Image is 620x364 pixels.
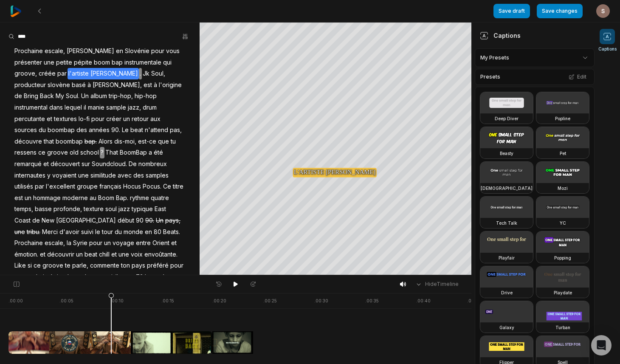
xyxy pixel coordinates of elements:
span: boombap [47,124,76,136]
span: groove [46,147,69,158]
span: typique [131,203,154,215]
span: Jk [142,68,150,79]
span: Il [115,271,119,283]
span: de [31,215,41,226]
span: vous [165,45,180,57]
span: au [89,192,97,204]
span: groove, [14,68,38,79]
span: découvre [14,136,43,147]
span: texture [83,203,104,215]
span: dans [48,102,64,113]
span: bap [111,57,124,68]
span: et [46,113,53,125]
span: instrumentale [124,57,162,68]
span: émotion. [14,249,39,260]
div: Captions [480,31,521,40]
span: créée [38,68,56,79]
span: est [143,79,153,91]
span: Orient [152,237,170,249]
span: 80 Beats. [153,226,181,238]
span: sur [81,158,91,170]
span: envoûtante. [144,249,178,260]
span: du [38,124,47,136]
span: Syrie [72,237,88,249]
span: boom [93,57,111,68]
span: Slovénie [124,45,150,57]
span: retour [131,113,149,125]
span: Alors [98,136,113,147]
span: ressens [14,147,37,158]
span: abonne-toi. [81,271,115,283]
span: pas, [169,124,183,136]
span: 90. [110,124,121,136]
h3: Playfair [499,254,515,261]
span: des [132,170,145,181]
span: Captions [598,46,617,52]
span: album [90,90,108,102]
span: soul [104,203,118,215]
span: est-ce [137,136,157,147]
span: par [34,181,45,192]
span: qui [162,57,172,68]
span: quatre [150,192,170,204]
span: hip-hop [134,90,158,102]
span: début 90 [117,215,144,226]
span: une [77,170,90,181]
button: Save changes [537,4,583,18]
h3: [DEMOGRAPHIC_DATA] [481,185,533,192]
span: y [46,170,51,181]
span: du [114,226,123,238]
span: découvrir [46,249,75,260]
span: entre [135,237,152,249]
span: jazz, [127,102,142,113]
div: My Presets [475,48,595,67]
span: par [56,68,68,79]
h3: Popline [555,115,570,122]
span: présenter [14,57,43,68]
span: basé [71,79,87,91]
span: Prochaine [14,237,44,249]
span: Bap. [115,192,129,204]
span: moderne [62,192,89,204]
span: préféré [146,260,169,271]
span: lo-fi [78,113,90,125]
h3: Pet [560,150,566,157]
span: Ce [162,181,172,192]
span: bap. [84,136,98,147]
span: Merci [41,226,59,238]
span: parle, [71,260,89,271]
span: en [115,45,124,57]
span: pour [169,260,184,271]
span: ce [37,147,46,158]
span: similitude [90,170,117,181]
span: tour [101,226,114,238]
span: à [161,271,166,283]
h3: Beasty [500,150,513,157]
span: l'artiste [PERSON_NAME] [68,68,139,79]
span: beat [130,124,144,136]
button: Edit [566,71,589,82]
span: a [148,147,153,158]
span: chill [98,249,110,260]
span: tu [170,136,177,147]
span: My [55,90,65,102]
button: HideTimeline [412,278,461,291]
span: beats [144,271,161,283]
span: [PERSON_NAME], [92,79,143,91]
span: lequel [64,102,83,113]
h3: Playdate [554,289,572,296]
h3: Tech Talk [496,220,517,226]
span: suivi [80,226,94,238]
span: l'excellent [45,181,76,192]
span: ce [33,260,42,271]
span: avec [117,170,132,181]
span: jazz [118,203,131,215]
span: un [75,249,84,260]
span: ? [100,147,104,158]
span: de [14,90,23,102]
span: reste [119,271,135,283]
span: voix [130,249,144,260]
span: utilisés [14,181,34,192]
span: percutante [14,113,46,125]
span: temps, [14,203,34,215]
